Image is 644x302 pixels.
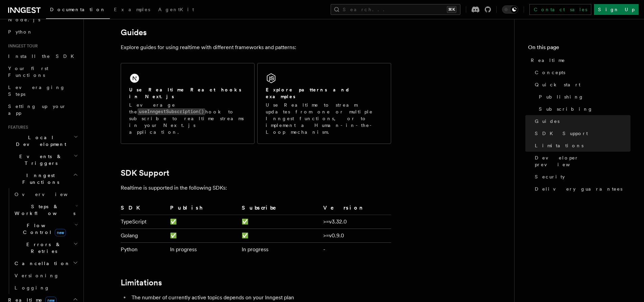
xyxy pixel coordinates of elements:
a: AgentKit [154,2,198,18]
kbd: ⌘K [447,6,456,13]
a: Install the SDK [5,50,79,62]
a: Node.js [5,14,79,26]
span: Limitations [535,142,583,149]
a: Limitations [532,139,630,152]
a: Leveraging Steps [5,81,79,100]
span: Inngest Functions [5,172,73,186]
td: Golang [121,229,168,242]
a: Sign Up [594,4,639,15]
a: Contact sales [529,4,591,15]
a: Realtime [528,54,630,66]
th: Version [320,203,391,215]
button: Steps & Workflows [12,200,79,219]
p: Explore guides for using realtime with different frameworks and patterns: [121,43,391,52]
a: SDK Support [121,168,169,178]
a: Developer preview [532,152,630,171]
span: Your first Functions [8,66,48,78]
a: Subscribing [536,103,630,115]
span: Node.js [8,17,40,22]
span: SDK Support [535,130,588,137]
span: AgentKit [158,7,194,12]
td: Python [121,242,168,256]
a: Guides [532,115,630,127]
span: Concepts [535,69,565,76]
span: Errors & Retries [12,241,73,255]
p: Use Realtime to stream updates from one or multiple Inngest functions, or to implement a Human-in... [266,102,383,135]
span: Install the SDK [8,53,78,59]
span: Python [8,29,33,35]
a: Guides [121,28,147,37]
span: Cancellation [12,260,70,267]
td: In progress [167,242,239,256]
button: Errors & Retries [12,238,79,257]
a: Limitations [121,278,162,287]
span: Features [5,125,28,130]
td: - [320,242,391,256]
a: SDK Support [532,127,630,139]
code: useInngestSubscription() [138,108,205,115]
a: Quick start [532,79,630,91]
span: Delivery guarantees [535,186,622,192]
button: Local Development [5,131,79,150]
span: Guides [535,118,559,125]
span: Leveraging Steps [8,85,65,97]
span: Quick start [535,81,580,88]
span: new [55,229,66,236]
td: ✅ [239,215,320,229]
span: Overview [15,192,84,197]
a: Versioning [12,269,79,282]
td: ✅ [167,215,239,229]
div: Inngest Functions [5,188,79,294]
a: Security [532,171,630,183]
button: Cancellation [12,257,79,269]
td: In progress [239,242,320,256]
a: Documentation [46,2,110,19]
button: Search...⌘K [331,4,460,15]
td: ✅ [239,229,320,242]
a: Python [5,26,79,38]
span: Flow Control [12,222,74,236]
a: Delivery guarantees [532,183,630,195]
span: Examples [114,7,150,12]
td: >=v3.32.0 [320,215,391,229]
th: Subscribe [239,203,320,215]
span: Developer preview [535,154,630,168]
span: Logging [15,285,50,290]
h4: On this page [528,43,630,54]
a: Overview [12,188,79,200]
a: Setting up your app [5,100,79,119]
button: Toggle dark mode [502,5,518,14]
span: Subscribing [539,106,593,112]
span: Security [535,173,565,180]
a: Examples [110,2,154,18]
span: Steps & Workflows [12,203,75,217]
p: Leverage the hook to subscribe to realtime streams in your Next.js application. [129,102,246,135]
a: Publishing [536,91,630,103]
th: Publish [167,203,239,215]
h2: Use Realtime React hooks in Next.js [129,86,246,100]
button: Flow Controlnew [12,219,79,238]
span: Realtime [531,57,565,64]
span: Inngest tour [5,43,38,49]
td: ✅ [167,229,239,242]
span: Versioning [15,273,59,278]
span: Documentation [50,7,106,12]
button: Inngest Functions [5,169,79,188]
a: Your first Functions [5,62,79,81]
button: Events & Triggers [5,150,79,169]
a: Logging [12,282,79,294]
td: >=v0.9.0 [320,229,391,242]
span: Events & Triggers [5,153,74,167]
th: SDK [121,203,168,215]
span: Local Development [5,134,74,148]
h2: Explore patterns and examples [266,86,383,100]
a: Use Realtime React hooks in Next.jsLeverage theuseInngestSubscription()hook to subscribe to realt... [121,63,255,144]
a: Explore patterns and examplesUse Realtime to stream updates from one or multiple Inngest function... [257,63,391,144]
span: Setting up your app [8,104,66,116]
span: Publishing [539,93,584,100]
p: Realtime is supported in the following SDKs: [121,183,391,193]
td: TypeScript [121,215,168,229]
a: Concepts [532,66,630,79]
